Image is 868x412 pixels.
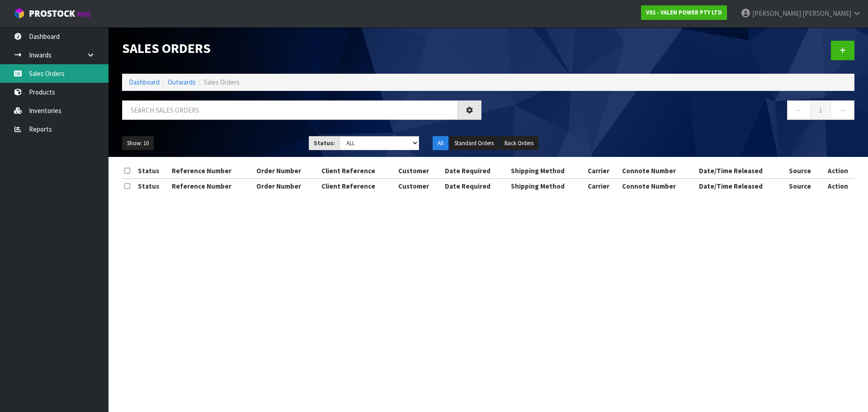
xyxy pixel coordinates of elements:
th: Action [821,179,854,193]
th: Date/Time Released [697,179,787,193]
th: Connote Number [620,179,697,193]
th: Reference Number [170,179,254,193]
th: Date Required [443,179,509,193]
h1: Sales Orders [122,41,481,56]
th: Connote Number [620,164,697,178]
th: Customer [396,179,443,193]
th: Status [136,179,170,193]
th: Carrier [585,179,620,193]
span: ProStock [29,8,75,19]
th: Action [821,164,854,178]
a: 1 [811,100,831,120]
span: Sales Orders [204,78,240,86]
th: Client Reference [319,164,396,178]
th: Shipping Method [509,164,585,178]
th: Source [787,164,822,178]
small: WMS [77,10,91,19]
th: Reference Number [170,164,254,178]
th: Client Reference [319,179,396,193]
input: Search sales orders [122,100,458,120]
span: [PERSON_NAME] [752,9,801,18]
th: Order Number [254,179,319,193]
th: Order Number [254,164,319,178]
strong: V02 - VALEN POWER PTY LTD [646,9,722,16]
th: Source [787,179,822,193]
th: Date Required [443,164,509,178]
button: Back Orders [500,136,538,151]
th: Customer [396,164,443,178]
span: [PERSON_NAME] [802,9,851,18]
a: → [830,100,854,120]
img: cube-alt.png [14,8,25,19]
th: Shipping Method [509,179,585,193]
a: Dashboard [129,78,160,86]
button: All [433,136,448,151]
button: Standard Orders [449,136,499,151]
button: Show: 10 [122,136,154,151]
a: Outwards [168,78,196,86]
th: Status [136,164,170,178]
a: ← [787,100,811,120]
th: Date/Time Released [697,164,787,178]
th: Carrier [585,164,620,178]
nav: Page navigation [495,100,854,123]
strong: Status: [314,139,335,147]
